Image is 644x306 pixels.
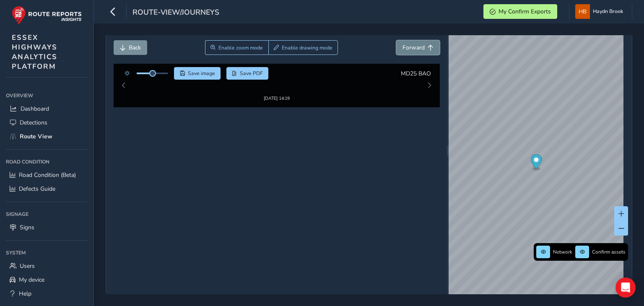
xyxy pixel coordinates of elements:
span: Help [19,290,31,298]
span: My Confirm Exports [499,8,551,16]
span: Defects Guide [19,185,55,193]
span: ESSEX HIGHWAYS ANALYTICS PLATFORM [12,33,57,71]
span: Signs [20,223,34,231]
div: [DATE] 14:19 [264,95,290,101]
span: Road Condition (Beta) [19,171,76,179]
div: Road Condition [6,156,88,168]
a: Defects Guide [6,182,88,196]
span: Haydn Brook [593,4,623,19]
a: Detections [6,116,88,130]
span: MD25 BAO [401,70,431,78]
span: route-view/journeys [132,7,219,19]
button: My Confirm Exports [483,4,557,19]
span: Enable zoom mode [218,44,263,51]
div: Map marker [531,154,542,171]
button: Save [174,67,221,80]
img: Thumbnail frame [264,70,287,93]
span: Network [553,249,572,255]
button: Draw [268,40,338,55]
span: Save image [188,70,215,77]
a: Route View [6,130,88,143]
a: My device [6,273,88,287]
span: Confirm assets [592,249,626,255]
a: Help [6,287,88,301]
img: rr logo [12,6,82,25]
span: Detections [20,119,47,127]
span: Enable drawing mode [282,44,332,51]
a: Road Condition (Beta) [6,168,88,182]
span: Users [20,262,35,270]
span: Save PDF [240,70,263,77]
div: Open Intercom Messenger [615,277,636,298]
button: Forward [396,40,440,55]
div: System [6,246,88,259]
button: Haydn Brook [575,4,626,19]
button: Zoom [205,40,268,55]
img: diamond-layout [575,4,590,19]
span: Back [129,44,141,52]
div: Overview [6,89,88,102]
button: Back [114,40,147,55]
a: Signs [6,220,88,234]
span: Route View [20,132,52,140]
div: Signage [6,208,88,220]
a: Users [6,259,88,273]
button: PDF [226,67,269,80]
a: Dashboard [6,102,88,116]
span: My device [19,276,44,284]
span: Forward [402,44,425,52]
span: Dashboard [21,105,49,113]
